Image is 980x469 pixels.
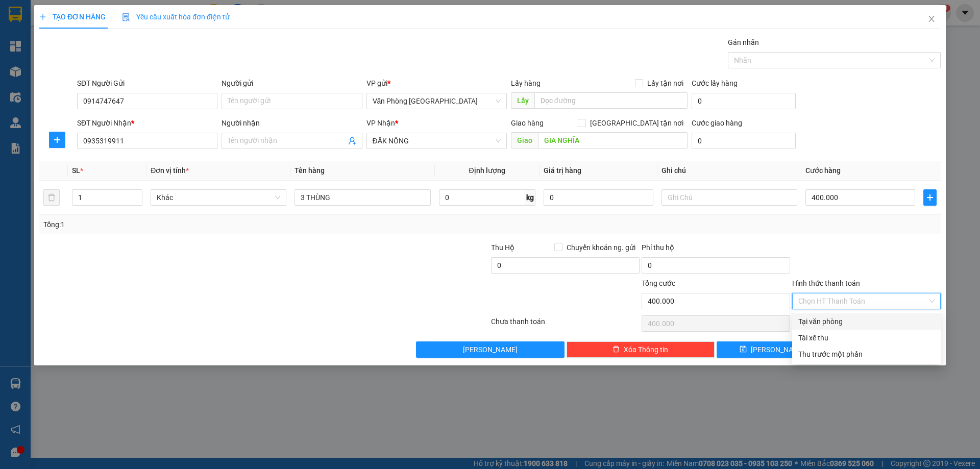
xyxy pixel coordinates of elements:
[469,166,505,175] span: Định lượng
[642,279,675,287] span: Tổng cước
[805,166,841,175] span: Cước hàng
[122,13,230,21] span: Yêu cầu xuất hóa đơn điện tử
[717,341,827,358] button: save[PERSON_NAME]
[798,349,935,360] div: Thu trước một phần
[562,242,640,253] span: Chuyển khoản ng. gửi
[661,189,797,206] input: Ghi Chú
[108,68,195,79] span: BXTTDN1509250013
[923,189,937,206] button: plus
[692,133,796,149] input: Cước giao hàng
[5,44,76,80] img: logo
[39,13,106,21] span: TẠO ĐƠN HÀNG
[348,137,356,145] span: user-add
[122,13,130,21] img: icon
[295,189,430,206] input: VD: Bàn, Ghế
[642,242,790,257] div: Phí thu hộ
[78,9,106,42] strong: Nhà xe QUỐC ĐẠT
[544,189,653,206] input: 0
[490,316,641,334] div: Chưa thanh toán
[373,93,501,109] span: Văn Phòng Đà Nẵng
[534,92,688,109] input: Dọc đường
[366,78,507,89] div: VP gửi
[511,79,541,87] span: Lấy hàng
[43,189,60,206] button: delete
[77,117,217,129] div: SĐT Người Nhận
[525,189,535,206] span: kg
[39,13,46,20] span: plus
[151,166,189,175] span: Đơn vị tính
[463,344,518,355] span: [PERSON_NAME]
[586,117,688,129] span: [GEOGRAPHIC_DATA] tận nơi
[728,38,759,46] label: Gán nhãn
[692,93,796,109] input: Cước lấy hàng
[927,15,936,23] span: close
[43,219,378,230] div: Tổng: 1
[72,166,80,175] span: SL
[624,344,668,355] span: Xóa Thông tin
[692,119,742,127] label: Cước giao hàng
[643,78,688,89] span: Lấy tận nơi
[77,44,107,64] span: 0906 477 911
[295,166,325,175] span: Tên hàng
[740,345,747,354] span: save
[798,332,935,343] div: Tài xế thu
[50,136,65,144] span: plus
[49,132,65,148] button: plus
[612,345,620,354] span: delete
[222,117,362,129] div: Người nhận
[511,92,534,109] span: Lấy
[917,5,946,34] button: Close
[491,243,514,252] span: Thu Hộ
[751,344,805,355] span: [PERSON_NAME]
[77,65,107,98] strong: PHIẾU BIÊN NHẬN
[567,341,715,358] button: deleteXóa Thông tin
[657,161,801,181] th: Ghi chú
[77,78,217,89] div: SĐT Người Gửi
[366,119,395,127] span: VP Nhận
[373,133,501,149] span: ĐĂK NÔNG
[544,166,581,175] span: Giá trị hàng
[416,341,565,358] button: [PERSON_NAME]
[222,78,362,89] div: Người gửi
[157,190,280,205] span: Khác
[538,132,688,149] input: Dọc đường
[924,193,936,202] span: plus
[511,119,544,127] span: Giao hàng
[798,316,935,327] div: Tại văn phòng
[792,279,860,287] label: Hình thức thanh toán
[692,79,738,87] label: Cước lấy hàng
[511,132,538,149] span: Giao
